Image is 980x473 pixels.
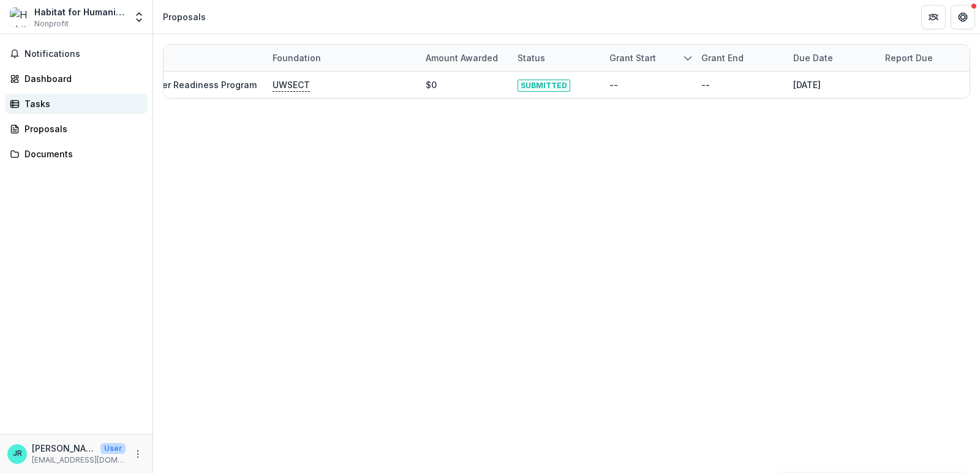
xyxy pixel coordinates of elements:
div: Due Date [786,45,878,71]
div: Tasks [24,97,138,110]
div: Report Due [878,45,970,71]
a: Documents [5,144,148,164]
div: Grant end [694,45,786,71]
span: Nonprofit [34,18,69,29]
div: -- [701,78,710,91]
div: Foundation [265,51,328,64]
div: Foundation [265,45,418,71]
div: $0 [426,78,437,91]
p: [PERSON_NAME] [32,442,96,455]
div: Proposals [24,122,138,135]
p: [EMAIL_ADDRESS][DOMAIN_NAME] [32,455,126,466]
div: Due Date [786,51,840,64]
div: [DATE] [793,78,821,91]
div: Grant start [602,51,663,64]
div: Jacqueline Richter [13,450,22,458]
button: More [130,447,145,461]
a: Proposals [5,119,148,139]
img: Habitat for Humanity of Eastern Connecticut, Inc. [10,7,29,27]
span: Notifications [24,49,143,59]
a: Homeowner Readiness Program [119,80,257,90]
nav: breadcrumb [158,8,211,26]
button: Partners [921,5,946,29]
div: Status [510,45,602,71]
a: Dashboard [5,69,148,89]
button: Open entity switcher [130,5,148,29]
div: -- [609,78,618,91]
div: Amount awarded [418,45,510,71]
span: SUBMITTED [518,80,570,92]
p: User [100,443,126,454]
div: Grant start [602,45,694,71]
div: Report Due [878,51,940,64]
button: Notifications [5,44,148,64]
div: Grant end [694,51,751,64]
button: Get Help [951,5,975,29]
div: Dashboard [24,72,138,85]
div: Habitat for Humanity of Eastern [US_STATE], Inc. [34,6,126,18]
div: Amount awarded [418,51,505,64]
p: UWSECT [273,78,310,92]
a: Tasks [5,94,148,114]
div: Proposals [163,10,206,23]
div: Status [510,51,552,64]
svg: sorted descending [683,53,693,63]
div: Documents [24,147,138,160]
